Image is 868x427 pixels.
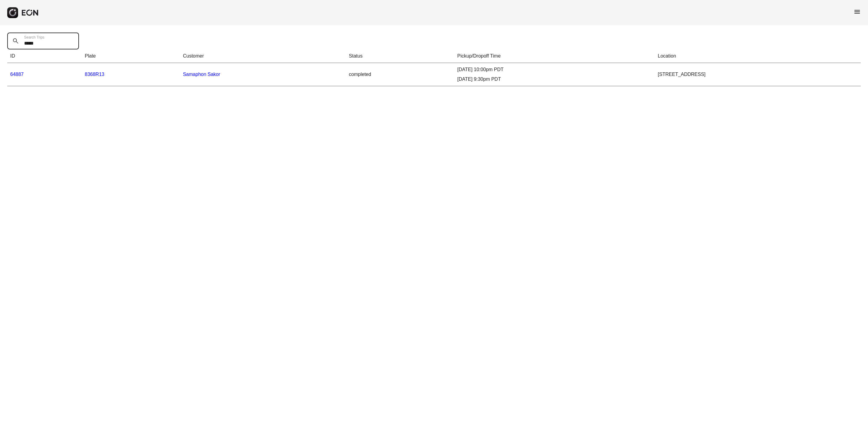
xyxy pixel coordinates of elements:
[457,66,652,73] div: [DATE] 10:00pm PDT
[457,76,652,83] div: [DATE] 9:30pm PDT
[183,72,220,77] a: Samaphon Sakor
[454,49,655,63] th: Pickup/Dropoff Time
[180,49,346,63] th: Customer
[854,8,861,15] span: menu
[24,35,44,40] label: Search Trips
[346,49,454,63] th: Status
[85,72,104,77] a: 8368R13
[655,49,861,63] th: Location
[655,63,861,86] td: [STREET_ADDRESS]
[346,63,454,86] td: completed
[7,49,82,63] th: ID
[10,72,24,77] a: 64887
[82,49,180,63] th: Plate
